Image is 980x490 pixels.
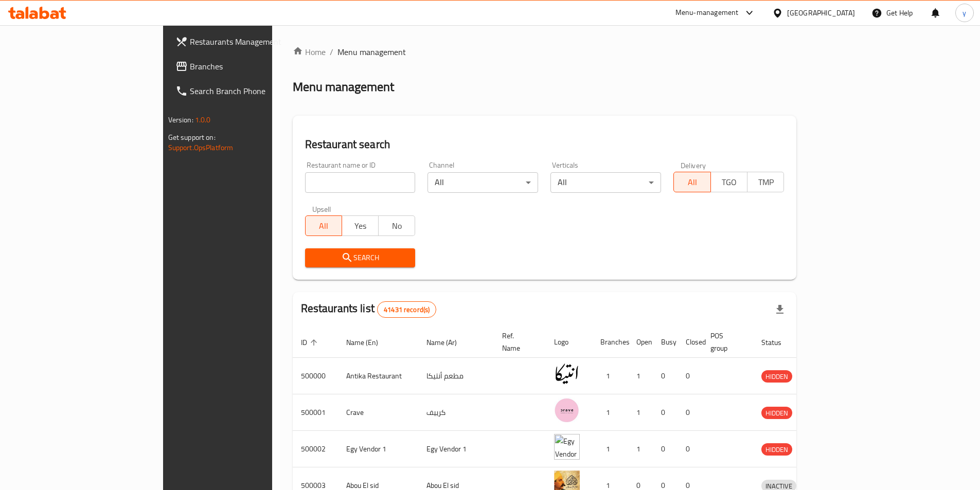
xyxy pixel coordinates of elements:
[377,301,436,318] div: Total records count
[346,219,375,233] span: Yes
[592,394,628,431] td: 1
[592,358,628,394] td: 1
[338,394,418,431] td: Crave
[628,394,653,431] td: 1
[761,443,792,456] div: HIDDEN
[305,215,342,236] button: All
[963,7,966,19] span: y
[378,305,436,315] span: 41431 record(s)
[768,297,792,322] div: Export file
[337,46,406,58] span: Menu management
[418,431,494,467] td: Egy Vendor 1
[342,215,379,236] button: Yes
[383,219,411,233] span: No
[761,370,792,383] div: HIDDEN
[678,358,702,394] td: 0
[190,35,318,48] span: Restaurants Management
[678,431,702,467] td: 0
[168,113,193,126] span: Version:
[167,54,327,79] a: Branches
[167,29,327,54] a: Restaurants Management
[675,7,739,19] div: Menu-management
[715,175,743,190] span: TGO
[167,79,327,103] a: Search Branch Phone
[710,330,741,354] span: POS group
[761,444,792,456] span: HIDDEN
[378,215,415,236] button: No
[293,46,797,58] nav: breadcrumb
[426,336,470,349] span: Name (Ar)
[418,394,494,431] td: كرييف
[301,301,437,318] h2: Restaurants list
[628,358,653,394] td: 1
[554,434,580,460] img: Egy Vendor 1
[338,431,418,467] td: Egy Vendor 1
[418,358,494,394] td: مطعم أنتيكا
[653,326,678,358] th: Busy
[787,7,855,19] div: [GEOGRAPHIC_DATA]
[195,113,211,126] span: 1.0.0
[761,371,792,383] span: HIDDEN
[678,326,702,358] th: Closed
[168,141,234,154] a: Support.OpsPlatform
[592,326,628,358] th: Branches
[293,79,394,95] h2: Menu management
[628,431,653,467] td: 1
[678,394,702,431] td: 0
[710,172,747,192] button: TGO
[301,336,320,349] span: ID
[305,172,416,193] input: Search for restaurant name or ID..
[190,85,318,97] span: Search Branch Phone
[554,361,580,387] img: Antika Restaurant
[312,205,331,212] label: Upsell
[502,330,533,354] span: Ref. Name
[653,431,678,467] td: 0
[681,161,706,169] label: Delivery
[752,175,780,190] span: TMP
[305,248,416,267] button: Search
[653,394,678,431] td: 0
[747,172,784,192] button: TMP
[305,137,785,152] h2: Restaurant search
[761,407,792,419] span: HIDDEN
[546,326,592,358] th: Logo
[673,172,710,192] button: All
[592,431,628,467] td: 1
[330,46,333,58] li: /
[168,131,216,144] span: Get support on:
[554,397,580,423] img: Crave
[761,407,792,419] div: HIDDEN
[761,336,795,349] span: Status
[678,175,706,190] span: All
[313,251,407,264] span: Search
[550,172,661,193] div: All
[653,358,678,394] td: 0
[427,172,538,193] div: All
[310,219,338,233] span: All
[346,336,391,349] span: Name (En)
[338,358,418,394] td: Antika Restaurant
[190,60,318,72] span: Branches
[628,326,653,358] th: Open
